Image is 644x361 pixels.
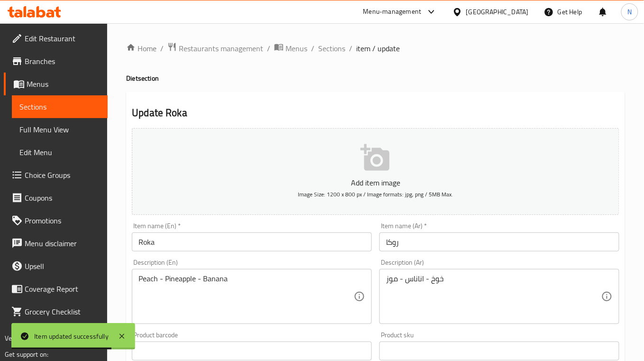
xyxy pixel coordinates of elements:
[19,101,100,112] span: Sections
[25,33,100,44] span: Edit Restaurant
[466,7,529,17] div: [GEOGRAPHIC_DATA]
[25,306,100,317] span: Grocery Checklist
[19,147,100,158] span: Edit Menu
[4,186,108,209] a: Coupons
[4,50,108,73] a: Branches
[5,332,28,344] span: Version:
[25,215,100,226] span: Promotions
[356,43,400,54] span: item / update
[298,189,453,200] span: Image Size: 1200 x 800 px / Image formats: jpg, png / 5MB Max.
[4,209,108,232] a: Promotions
[12,118,108,141] a: Full Menu View
[126,42,625,55] nav: breadcrumb
[25,56,100,67] span: Branches
[138,274,354,319] textarea: Peach - Pineapple - Banana
[363,6,422,18] div: Menu-management
[4,255,108,278] a: Upsell
[19,124,100,135] span: Full Menu View
[4,278,108,300] a: Coverage Report
[627,7,632,17] span: N
[4,27,108,50] a: Edit Restaurant
[4,300,108,323] a: Grocery Checklist
[132,106,619,120] h2: Update Roka
[25,169,100,181] span: Choice Groups
[179,43,263,54] span: Restaurants management
[132,342,372,361] input: Please enter product barcode
[25,192,100,204] span: Coupons
[4,232,108,255] a: Menu disclaimer
[25,238,100,249] span: Menu disclaimer
[349,43,352,54] li: /
[311,43,314,54] li: /
[132,128,619,215] button: Add item imageImage Size: 1200 x 800 px / Image formats: jpg, png / 5MB Max.
[267,43,270,54] li: /
[379,342,619,361] input: Please enter product sku
[27,78,100,90] span: Menus
[167,42,263,55] a: Restaurants management
[379,232,619,251] input: Enter name Ar
[274,42,307,55] a: Menus
[5,348,48,361] span: Get support on:
[34,331,109,342] div: Item updated successfully
[126,74,625,83] h4: Diet section
[25,260,100,272] span: Upsell
[126,43,156,54] a: Home
[160,43,164,54] li: /
[132,232,372,251] input: Enter name En
[12,141,108,164] a: Edit Menu
[4,164,108,186] a: Choice Groups
[147,177,605,188] p: Add item image
[4,73,108,95] a: Menus
[12,95,108,118] a: Sections
[386,274,601,319] textarea: خوخ - اناناس - موز
[318,43,345,54] a: Sections
[25,283,100,295] span: Coverage Report
[285,43,307,54] span: Menus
